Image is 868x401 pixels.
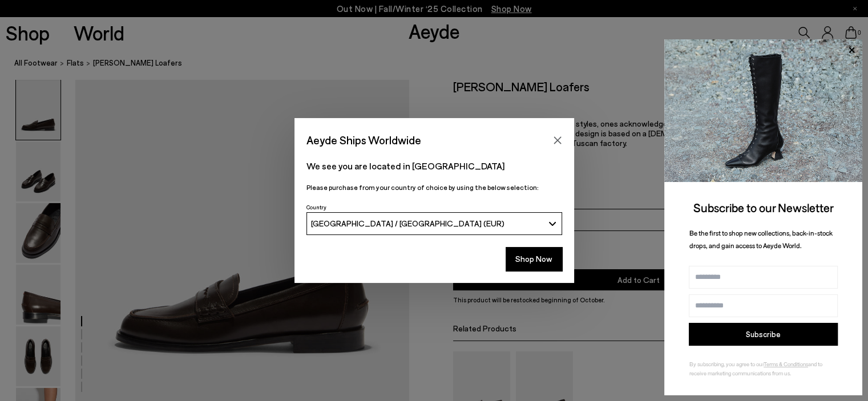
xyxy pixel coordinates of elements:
img: 2a6287a1333c9a56320fd6e7b3c4a9a9.jpg [664,39,862,182]
span: [GEOGRAPHIC_DATA] / [GEOGRAPHIC_DATA] (EUR) [311,218,504,228]
button: Close [549,132,566,149]
p: We see you are located in [GEOGRAPHIC_DATA] [306,159,562,173]
span: Country [306,204,326,210]
span: Aeyde Ships Worldwide [306,130,421,150]
span: Subscribe to our Newsletter [693,200,834,214]
span: Be the first to shop new collections, back-in-stock drops, and gain access to Aeyde World. [689,229,833,250]
a: Terms & Conditions [764,361,808,367]
p: Please purchase from your country of choice by using the below selection: [306,182,562,193]
span: By subscribing, you agree to our [689,361,764,367]
button: Shop Now [506,247,562,271]
button: Subscribe [689,323,838,346]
